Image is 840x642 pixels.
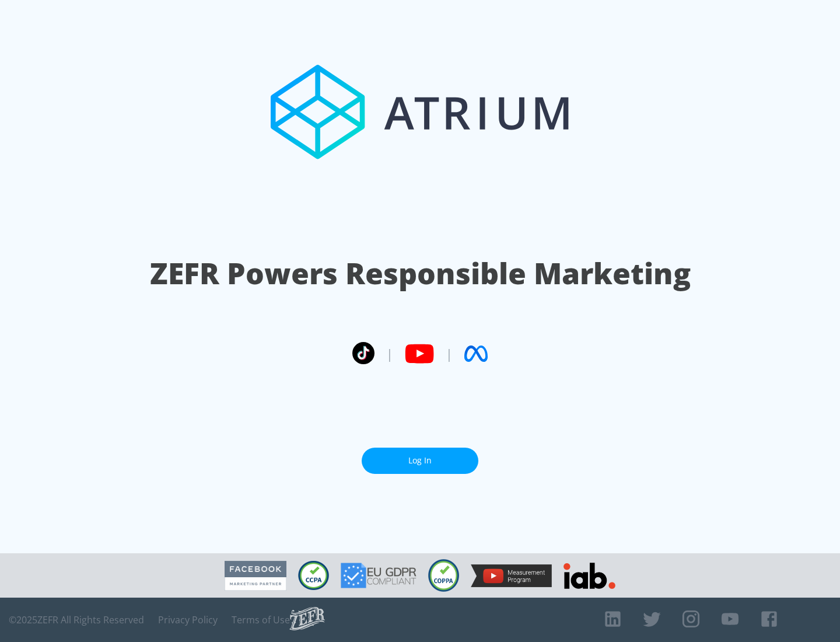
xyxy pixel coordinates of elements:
img: Facebook Marketing Partner [225,561,286,591]
span: | [446,345,453,362]
img: YouTube Measurement Program [471,564,552,587]
a: Terms of Use [232,614,290,626]
img: CCPA Compliant [298,561,329,590]
span: © 2025 ZEFR All Rights Reserved [9,614,144,626]
h1: ZEFR Powers Responsible Marketing [150,253,691,294]
span: | [386,345,393,362]
a: Privacy Policy [158,614,218,626]
img: COPPA Compliant [428,559,459,592]
a: Log In [362,448,478,474]
img: GDPR Compliant [341,563,416,588]
img: IAB [563,563,615,589]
